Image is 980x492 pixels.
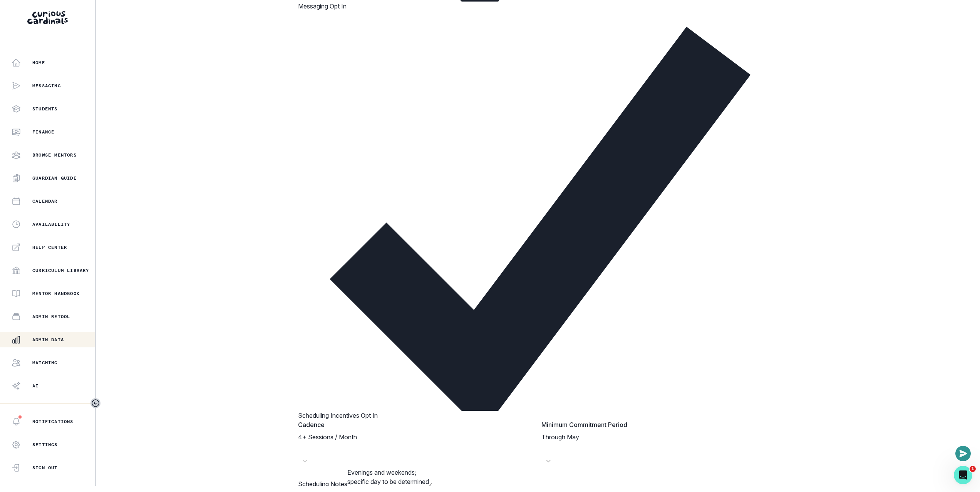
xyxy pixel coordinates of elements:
[954,466,972,484] iframe: Intercom live chat
[298,2,347,10] span: Messaging Opt In
[32,267,89,274] p: Curriculum Library
[32,198,58,204] p: Calendar
[32,83,61,89] p: Messaging
[541,420,774,429] label: Minimum Commitment Period
[27,11,68,24] img: Curious Cardinals Logo
[32,314,70,320] p: Admin Retool
[32,221,70,227] p: Availability
[32,337,64,343] p: Admin Data
[298,432,535,442] div: 4+ Sessions / Month
[32,383,39,389] p: AI
[32,152,77,158] p: Browse Mentors
[298,480,347,488] label: Scheduling Notes
[32,60,45,66] p: Home
[32,419,74,425] p: Notifications
[32,290,80,297] p: Mentor Handbook
[90,398,101,408] button: Toggle sidebar
[298,420,531,429] label: Cadence
[347,468,432,486] textarea: Evenings and weekends; specific day to be determined as student attends multiple classes; located...
[32,244,67,250] p: Help Center
[970,466,976,472] span: 1
[32,129,54,135] p: Finance
[955,446,971,461] button: Open or close messaging widget
[32,175,77,181] p: Guardian Guide
[32,360,58,366] p: Matching
[32,465,58,471] p: Sign Out
[32,106,58,112] p: Students
[32,442,58,448] p: Settings
[541,432,779,442] div: Through May
[298,412,378,419] span: Scheduling Incentives Opt In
